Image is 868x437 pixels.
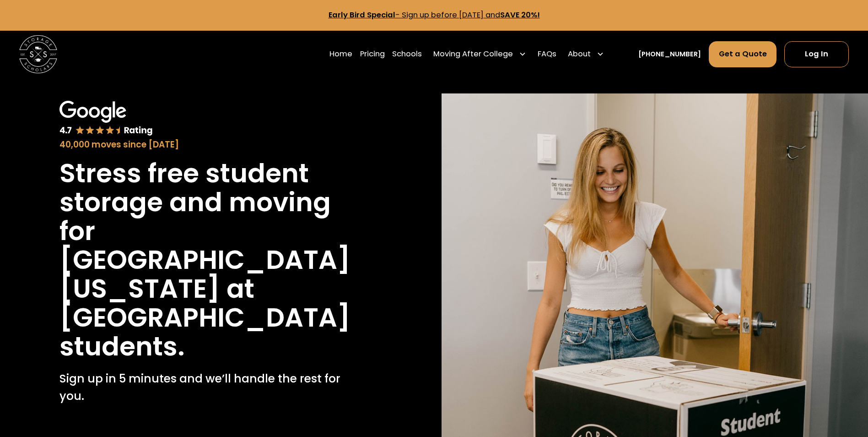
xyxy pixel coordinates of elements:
strong: SAVE 20%! [500,10,540,20]
img: Google 4.7 star rating [59,101,153,137]
a: Pricing [360,41,385,67]
div: Moving After College [433,49,513,60]
a: FAQs [538,41,556,67]
img: Storage Scholars main logo [19,35,57,73]
a: Home [329,41,352,67]
div: 40,000 moves since [DATE] [59,138,367,151]
p: Sign up in 5 minutes and we’ll handle the rest for you. [59,370,367,404]
h1: Stress free student storage and moving for [59,159,367,246]
a: Early Bird Special- Sign up before [DATE] andSAVE 20%! [329,10,540,20]
a: Get a Quote [709,41,777,67]
div: About [564,41,608,67]
h1: students. [59,332,185,361]
strong: Early Bird Special [329,10,395,20]
a: Log In [784,41,849,67]
a: [PHONE_NUMBER] [638,49,701,60]
div: About [568,49,591,60]
div: Moving After College [430,41,530,67]
a: Schools [392,41,422,67]
h1: [GEOGRAPHIC_DATA][US_STATE] at [GEOGRAPHIC_DATA] [59,246,367,332]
